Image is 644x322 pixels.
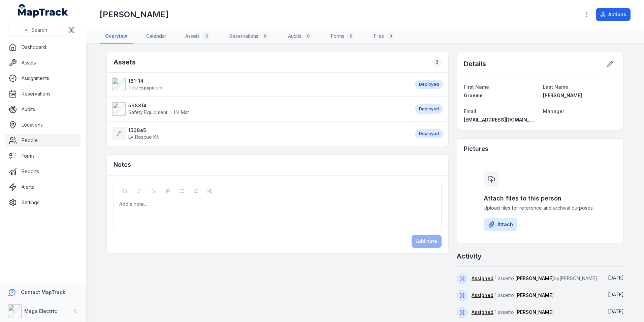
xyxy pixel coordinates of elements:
span: 1 asset to [472,292,554,298]
a: Assignments [5,72,80,85]
time: 11/08/2025, 8:31:45 am [608,308,624,314]
span: Graeme [464,92,483,98]
a: Audits [5,103,80,116]
span: Email [464,108,476,114]
div: 3 [432,57,442,67]
a: 1568e5LV Rescue Kit [112,127,408,140]
span: [PERSON_NAME] [515,292,554,298]
div: Deployed [415,104,443,114]
a: Assigned [472,292,493,299]
strong: Mega Electric [24,308,57,314]
span: Upload files for reference and archival purposes. [484,205,597,211]
span: [PERSON_NAME] [543,92,582,98]
time: 11/08/2025, 8:36:42 am [608,292,624,297]
a: Calendar [141,29,172,44]
div: 0 [261,32,269,40]
span: 1 asset to by [PERSON_NAME] [472,275,597,281]
button: Actions [596,8,631,21]
span: Search [31,27,47,33]
span: [DATE] [608,292,624,297]
span: Last Name [543,84,568,90]
time: 11/08/2025, 12:42:22 pm [608,275,624,280]
div: 0 [304,32,312,40]
span: First Name [464,84,489,90]
a: Alerts [5,180,80,194]
h3: Pictures [464,144,488,154]
span: LV Rescue Kit [128,134,159,140]
a: Assets [5,56,80,70]
span: [PERSON_NAME] [515,309,554,315]
h3: Notes [114,160,131,169]
strong: 181-14 [128,78,163,84]
strong: 5988f4 [128,102,189,109]
strong: 1568e5 [128,127,159,134]
a: 181-14Test Equipment [112,78,408,91]
div: 0 [387,32,395,40]
h1: [PERSON_NAME] [100,9,168,20]
a: MapTrack [18,4,68,18]
a: Audits0 [283,29,318,44]
a: People [5,134,80,147]
span: LV Mat [174,109,189,116]
span: [EMAIL_ADDRESS][DOMAIN_NAME] [464,117,545,123]
a: Dashboard [5,41,80,54]
a: Settings [5,196,80,209]
a: Reservations0 [224,29,275,44]
span: Test Equipment [128,85,163,90]
a: Reservations [5,87,80,101]
a: Locations [5,118,80,132]
span: Safety Equipment [128,109,167,116]
h2: Assets [114,57,136,67]
a: Reports [5,165,80,178]
div: 3 [202,32,211,40]
button: Search [8,24,62,36]
button: Attach [484,218,517,231]
span: [DATE] [608,308,624,314]
a: 5988f4Safety EquipmentLV Mat [112,102,408,116]
a: Overview [100,29,133,44]
a: Forms0 [326,29,360,44]
div: Deployed [415,80,443,89]
span: [DATE] [608,275,624,280]
span: [PERSON_NAME] [515,275,554,281]
h3: Attach files to this person [484,194,597,203]
div: Deployed [415,129,443,138]
a: Files0 [368,29,400,44]
span: 1 asset to [472,309,554,315]
h2: Activity [457,251,482,261]
a: Assets3 [180,29,216,44]
h2: Details [464,59,486,69]
div: 0 [347,32,355,40]
a: Assigned [472,275,493,282]
span: Manager [543,108,564,114]
strong: Contact MapTrack [21,289,65,295]
a: Assigned [472,309,493,316]
a: Forms [5,149,80,163]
